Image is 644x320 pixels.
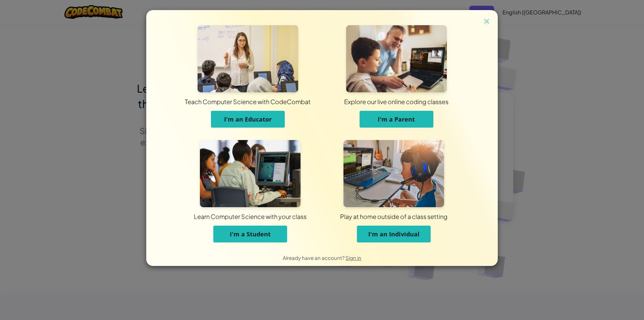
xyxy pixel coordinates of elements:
[368,230,420,238] span: I'm an Individual
[198,25,298,92] img: For Educators
[482,17,491,27] img: close icon
[213,226,287,242] button: I'm a Student
[224,115,272,123] span: I'm an Educator
[345,255,361,261] a: Sign in
[343,140,444,207] img: For Individuals
[283,255,345,261] span: Already have an account?
[211,111,285,128] button: I'm an Educator
[357,226,431,242] button: I'm an Individual
[360,111,433,128] button: I'm a Parent
[378,115,415,123] span: I'm a Parent
[229,212,559,221] div: Play at home outside of a class setting
[346,25,447,92] img: For Parents
[224,97,569,106] div: Explore our live online coding classes
[230,230,271,238] span: I'm a Student
[200,140,301,207] img: For Students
